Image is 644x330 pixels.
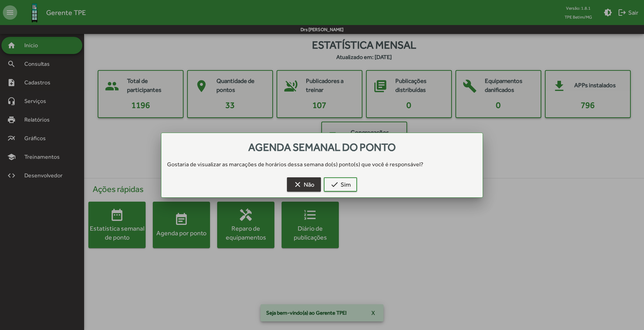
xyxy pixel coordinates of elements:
button: Não [287,177,321,192]
button: Sim [324,177,357,192]
span: Agenda semanal do ponto [248,141,396,153]
mat-icon: clear [293,180,302,189]
span: Sim [330,178,351,191]
div: Gostaria de visualizar as marcações de horários dessa semana do(s) ponto(s) que você é responsável? [161,160,483,169]
span: Não [293,178,314,191]
mat-icon: check [330,180,339,189]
